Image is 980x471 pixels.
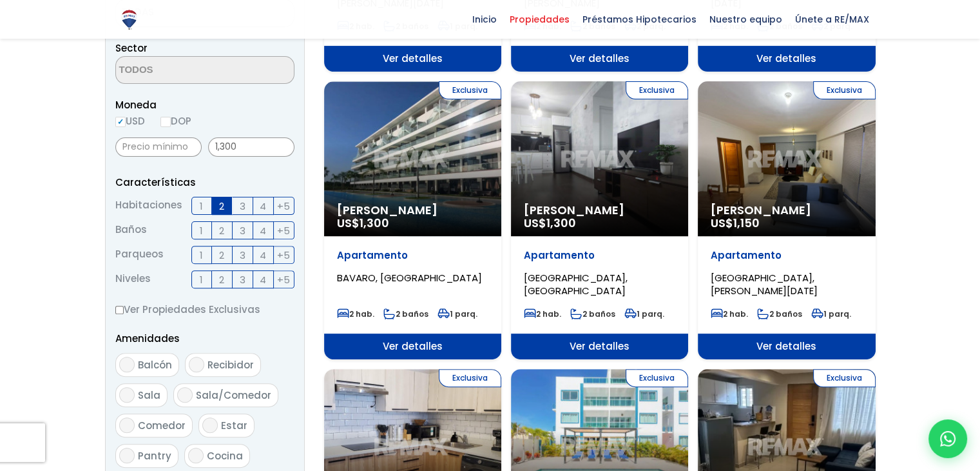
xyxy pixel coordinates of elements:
[119,448,135,463] input: Pantry
[733,215,760,231] span: 1,150
[200,272,203,288] span: 1
[277,223,290,239] span: +5
[160,117,171,127] input: DOP
[200,223,203,239] span: 1
[711,215,760,231] span: US$
[383,308,428,319] span: 2 baños
[813,81,876,99] span: Exclusiva
[115,221,147,239] span: Baños
[711,204,862,217] span: [PERSON_NAME]
[138,388,160,402] span: Sala
[177,387,193,403] input: Sala/Comedor
[711,271,818,297] span: [GEOGRAPHIC_DATA], [PERSON_NAME][DATE]
[576,10,703,29] span: Préstamos Hipotecarios
[115,113,145,129] label: USD
[260,247,266,263] span: 4
[511,46,688,72] span: Ver detalles
[698,334,875,359] span: Ver detalles
[189,357,204,372] input: Recibidor
[202,417,218,433] input: Estar
[115,301,294,317] label: Ver Propiedades Exclusivas
[160,113,191,129] label: DOP
[115,246,164,264] span: Parqueos
[337,249,488,262] p: Apartamento
[813,369,876,387] span: Exclusiva
[200,247,203,263] span: 1
[260,272,266,288] span: 4
[811,308,851,319] span: 1 parq.
[324,334,501,359] span: Ver detalles
[624,308,664,319] span: 1 parq.
[360,215,389,231] span: 1,300
[116,57,241,85] textarea: Search
[115,270,151,288] span: Niveles
[570,308,615,319] span: 2 baños
[119,387,135,403] input: Sala
[138,419,186,432] span: Comedor
[503,10,576,29] span: Propiedades
[698,81,875,359] a: Exclusiva [PERSON_NAME] US$1,150 Apartamento [GEOGRAPHIC_DATA], [PERSON_NAME][DATE] 2 hab. 2 baño...
[115,306,124,314] input: Ver Propiedades Exclusivas
[703,10,789,29] span: Nuestro equipo
[789,10,876,29] span: Únete a RE/MAX
[138,358,172,372] span: Balcón
[711,249,862,262] p: Apartamento
[200,198,203,214] span: 1
[115,97,294,113] span: Moneda
[219,272,224,288] span: 2
[324,46,501,72] span: Ver detalles
[546,215,576,231] span: 1,300
[207,358,254,372] span: Recibidor
[439,369,501,387] span: Exclusiva
[626,369,688,387] span: Exclusiva
[240,272,245,288] span: 3
[711,308,748,319] span: 2 hab.
[698,46,875,72] span: Ver detalles
[439,81,501,99] span: Exclusiva
[208,137,294,157] input: Precio máximo
[115,137,202,157] input: Precio mínimo
[115,330,294,346] p: Amenidades
[119,357,135,372] input: Balcón
[188,448,204,463] input: Cocina
[277,272,290,288] span: +5
[240,198,245,214] span: 3
[260,223,266,239] span: 4
[524,249,675,262] p: Apartamento
[115,117,126,127] input: USD
[260,198,266,214] span: 4
[221,419,247,432] span: Estar
[118,8,140,31] img: Logo de REMAX
[138,449,171,463] span: Pantry
[324,81,501,359] a: Exclusiva [PERSON_NAME] US$1,300 Apartamento BAVARO, [GEOGRAPHIC_DATA] 2 hab. 2 baños 1 parq. Ver...
[337,204,488,217] span: [PERSON_NAME]
[524,204,675,217] span: [PERSON_NAME]
[524,271,628,297] span: [GEOGRAPHIC_DATA], [GEOGRAPHIC_DATA]
[115,174,294,190] p: Características
[219,223,224,239] span: 2
[511,334,688,359] span: Ver detalles
[277,198,290,214] span: +5
[240,223,245,239] span: 3
[207,449,243,463] span: Cocina
[466,10,503,29] span: Inicio
[219,247,224,263] span: 2
[437,308,477,319] span: 1 parq.
[196,388,271,402] span: Sala/Comedor
[757,308,802,319] span: 2 baños
[524,215,576,231] span: US$
[626,81,688,99] span: Exclusiva
[337,215,389,231] span: US$
[119,417,135,433] input: Comedor
[511,81,688,359] a: Exclusiva [PERSON_NAME] US$1,300 Apartamento [GEOGRAPHIC_DATA], [GEOGRAPHIC_DATA] 2 hab. 2 baños ...
[115,41,148,55] span: Sector
[240,247,245,263] span: 3
[219,198,224,214] span: 2
[277,247,290,263] span: +5
[337,308,374,319] span: 2 hab.
[115,197,182,215] span: Habitaciones
[337,271,482,285] span: BAVARO, [GEOGRAPHIC_DATA]
[524,308,561,319] span: 2 hab.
